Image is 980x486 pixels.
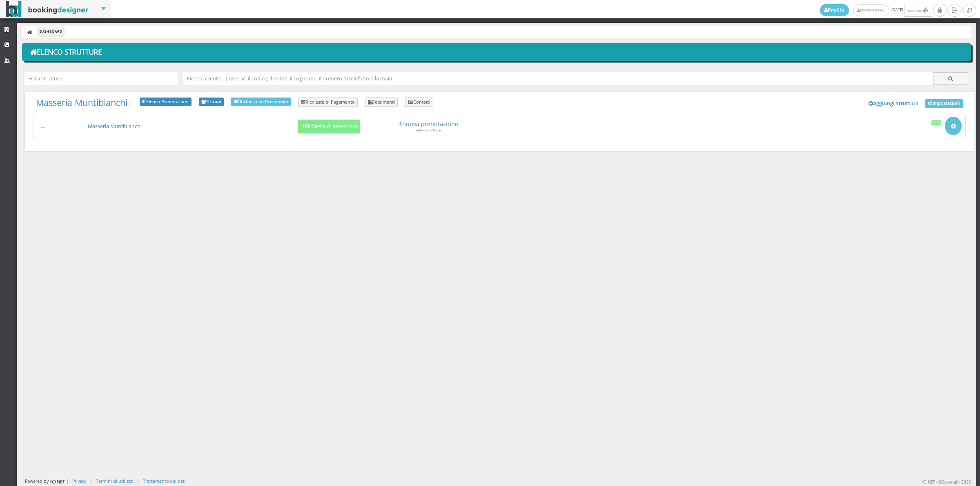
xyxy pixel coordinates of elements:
[231,98,291,106] a: Richieste di Preventivo
[298,98,358,107] a: Richieste di Pagamento
[820,4,933,17] span: [DATE]
[24,72,178,85] input: Filtra strutture
[365,98,398,107] a: Documenti
[405,98,433,107] a: Contatti
[38,27,64,36] li: Dashboard
[140,98,192,107] a: Elenco Prenotazioni
[298,120,360,134] button: 1Richieste di preventivo
[366,120,491,127] h4: nuova prenotazione
[416,129,441,132] small: nelle ultime 24 ore
[25,478,69,485] div: Powered by |
[28,45,966,59] h1: Elenco Strutture
[199,98,224,107] a: Gruppi
[36,98,132,108] span: |
[143,478,186,484] a: Trattamento dei dati
[72,478,86,484] a: Privacy
[37,124,47,129] img: 56db488bc92111ef969d06d5a9c234c7_max100.png
[183,72,933,85] input: Ricerca cliente - (inserisci il codice, il nome, il cognome, il numero di telefono o la mail)
[399,120,402,128] strong: 1
[820,4,849,16] a: Profilo
[931,120,942,124] div: Attiva
[925,99,963,108] a: Impostazioni
[88,123,142,130] a: Masseria Muntibianchi
[864,98,923,110] a: Aggiungi Struttura
[302,123,305,130] b: 1
[90,478,92,484] div: |
[366,120,491,127] a: 1nuova prenotazione
[49,478,66,485] img: ionet_small_logo.png
[6,1,89,17] img: BookingDesigner.com
[96,478,133,484] a: Termini di utilizzo
[137,478,139,484] div: |
[299,123,358,129] h5: Richieste di preventivo
[853,4,889,16] a: [PERSON_NAME]
[904,4,932,17] button: Notifiche
[36,97,127,109] a: Masseria Muntibianchi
